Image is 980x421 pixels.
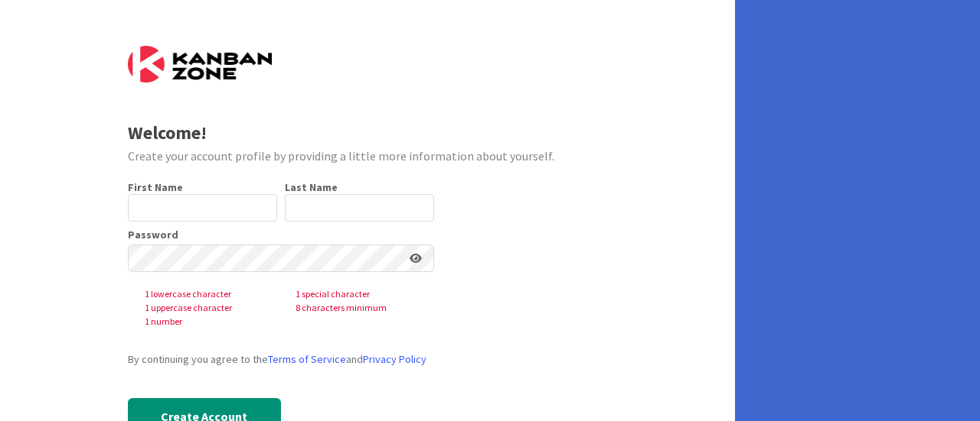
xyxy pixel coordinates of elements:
[132,287,283,301] span: 1 lowercase character
[128,180,183,194] label: First Name
[283,301,434,315] span: 8 characters minimum
[132,301,283,315] span: 1 uppercase character
[128,147,608,165] div: Create your account profile by providing a little more information about yourself.
[363,352,426,366] a: Privacy Policy
[128,229,178,240] label: Password
[128,119,608,147] div: Welcome!
[128,351,434,368] div: By continuing you agree to the and
[268,352,346,366] a: Terms of Service
[132,315,283,329] span: 1 number
[128,46,272,83] img: Kanban Zone
[283,287,434,301] span: 1 special character
[285,180,338,194] label: Last Name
